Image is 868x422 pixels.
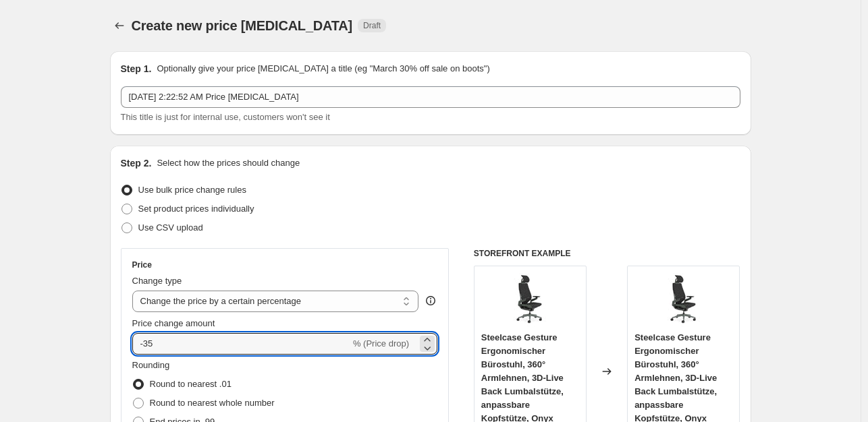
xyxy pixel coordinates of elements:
span: % (Price drop) [353,338,409,349]
span: Round to nearest whole number [150,398,275,408]
span: Use bulk price change rules [138,185,246,195]
span: Draft [363,20,381,31]
img: 615y7GKEodL_80x.jpg [503,273,557,327]
span: Create new price [MEDICAL_DATA] [132,18,353,33]
p: Select how the prices should change [157,156,300,170]
span: Set product prices individually [138,204,254,214]
span: Use CSV upload [138,222,203,233]
span: This title is just for internal use, customers won't see it [121,112,330,122]
input: 30% off holiday sale [121,86,740,108]
span: Rounding [132,360,170,370]
div: help [424,294,437,307]
span: Round to nearest .01 [150,379,232,389]
h2: Step 1. [121,62,152,76]
h6: STOREFRONT EXAMPLE [474,248,740,259]
img: 615y7GKEodL_80x.jpg [657,273,711,327]
span: Change type [132,276,182,286]
button: Price change jobs [110,16,129,35]
p: Optionally give your price [MEDICAL_DATA] a title (eg "March 30% off sale on boots") [157,62,489,76]
input: -15 [132,333,350,355]
h3: Price [132,260,152,270]
span: Price change amount [132,318,215,328]
h2: Step 2. [121,156,152,170]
